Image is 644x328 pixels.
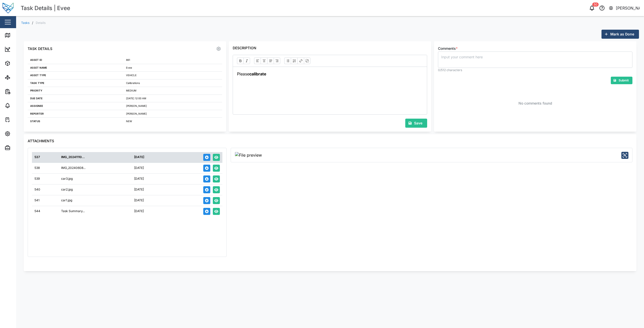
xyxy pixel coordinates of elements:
div: [DATE] [134,198,166,203]
p: Please [237,71,423,77]
div: IMG_20241110... [61,155,85,160]
button: Ordered list [291,58,297,64]
div: [DATE] [134,155,166,160]
button: Submit [611,77,632,84]
button: [PERSON_NAME] [609,5,640,12]
span: Save [414,119,422,127]
div: VEHICLE [126,73,220,77]
div: [DATE] [134,209,166,214]
span: Submit [619,77,629,84]
div: car2.jpg [61,187,73,192]
span: Mark as Done [610,30,634,38]
div: car1.jpg [61,198,72,203]
div: Assets [13,61,29,66]
button: Align text: center [261,58,267,64]
div: car3.jpg [61,176,73,181]
div: Assignee [30,104,121,108]
label: Comments [438,46,458,51]
div: 0 / 512 characters [438,68,632,73]
button: Align text: justify [267,58,274,64]
div: Due Date [30,97,121,101]
div: Alarms [13,103,29,108]
div: IMG_20240608... [61,166,86,170]
button: Mark as Done [601,30,639,39]
div: [DATE] [134,176,166,181]
div: Status [30,119,121,123]
a: Tasks [21,21,29,24]
div: Description [233,45,256,51]
button: Align text: left [254,58,261,64]
div: Task Details | Evee [21,4,70,13]
div: 537 [34,155,56,160]
div: Asset Type [30,73,121,77]
div: 539 [34,176,56,181]
strong: calibrate [249,71,266,76]
button: Align text: right [274,58,280,64]
div: 540 [34,187,56,192]
div: Reporter [30,112,121,116]
button: Bullet list [284,58,291,64]
div: Map [13,32,24,38]
div: Asset name [30,66,121,70]
div: Dashboard [13,46,36,52]
div: NEW [126,119,220,123]
div: Task Summary... [61,209,85,214]
button: Remove link [304,58,310,64]
div: Task Details [28,46,52,52]
div: MEDIUM [126,89,220,93]
img: Main Logo [3,3,14,14]
div: Calibrations [126,81,220,85]
div: 538 [34,166,56,170]
div: [PERSON_NAME] [616,5,640,11]
div: Admin [13,145,28,151]
div: Settings [13,131,31,136]
button: Italic [244,58,250,64]
div: [DATE] 12:00 AM [126,97,220,101]
div: 861 [126,58,220,62]
button: Link [297,58,304,64]
div: Details [36,21,46,24]
button: Bold [237,58,244,64]
div: 541 [34,198,56,203]
div: Attachments [28,138,632,144]
div: Evee [126,66,220,70]
div: Task Type [30,81,121,85]
div: Sites [13,75,25,80]
div: 544 [34,209,56,214]
div: Reports [13,89,30,94]
div: [PERSON_NAME] [126,104,220,108]
div: [DATE] [134,187,166,192]
button: Save [405,119,427,128]
div: / [32,21,33,25]
div: [PERSON_NAME] [126,112,220,116]
div: Asset ID [30,58,121,62]
div: No comments found [518,101,552,106]
div: Tasks [13,117,27,122]
div: [DATE] [134,166,166,170]
div: Priority [30,89,121,93]
div: 50 [592,3,599,7]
